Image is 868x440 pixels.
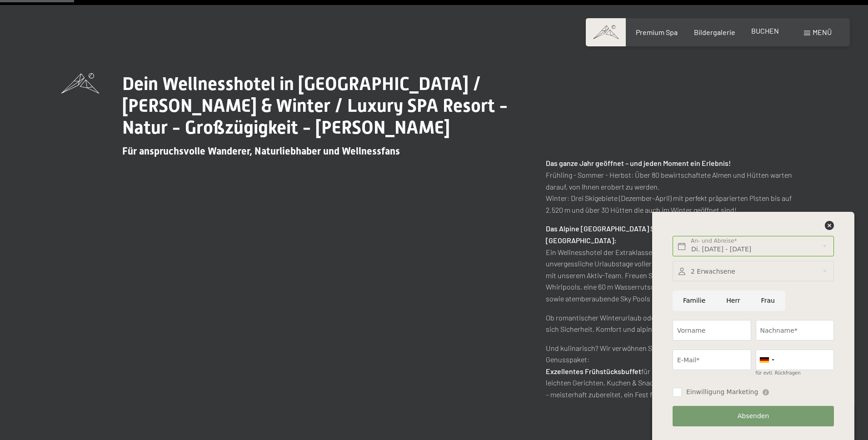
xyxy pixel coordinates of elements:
button: Absenden [673,406,834,426]
p: Ob romantischer Winterurlaub oder sonniger Sommertraum – bei uns verbinden sich Sicherheit, Komfo... [546,312,807,335]
span: Einwilligung Marketing [686,388,758,397]
label: für evtl. Rückfragen [756,370,801,375]
span: Menü [813,28,832,36]
a: Bildergalerie [694,28,735,36]
p: Frühling - Sommer - Herbst: Über 80 bewirtschaftete Almen und Hütten warten darauf, von Ihnen ero... [546,157,807,215]
div: Germany (Deutschland): +49 [756,350,777,370]
span: Dein Wellnesshotel in [GEOGRAPHIC_DATA] / [PERSON_NAME] & Winter / Luxury SPA Resort - Natur - Gr... [122,73,508,138]
strong: Das ganze Jahr geöffnet – und jeden Moment ein Erlebnis! [546,159,731,167]
a: BUCHEN [751,26,779,35]
strong: Exzellentes Frühstücksbuffet [546,367,641,375]
p: Und kulinarisch? Wir verwöhnen Sie den ganzen Tag mit unserem exquisiten ¾-Genusspaket: für Genie... [546,342,807,400]
a: Premium Spa [636,28,678,36]
strong: Das Alpine [GEOGRAPHIC_DATA] Schwarzenstein im [GEOGRAPHIC_DATA] – [GEOGRAPHIC_DATA]: [546,224,785,245]
span: Absenden [738,412,769,421]
p: Ein Wellnesshotel der Extraklasse, das keine Wünsche offen lässt. Hier erleben Sie unvergessliche... [546,223,807,304]
span: Für anspruchsvolle Wanderer, Naturliebhaber und Wellnessfans [122,145,400,157]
